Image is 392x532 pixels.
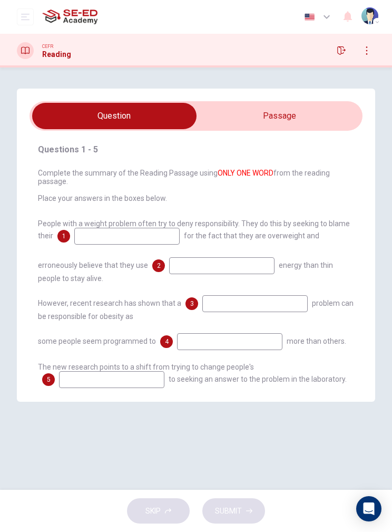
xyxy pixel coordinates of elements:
span: to seeking an answer to the problem in the laboratory. [169,375,347,383]
span: However, recent research has shown that a [38,299,181,307]
h1: Reading [42,50,71,59]
img: Profile picture [361,7,378,24]
img: SE-ED Academy logo [42,6,97,27]
h4: Questions 1 - 5 [38,143,354,156]
span: 1 [62,233,66,240]
span: CEFR [42,43,53,50]
span: for the fact that they are overweight and [184,231,319,240]
div: Open Intercom Messenger [356,496,381,521]
button: open mobile menu [17,8,34,25]
span: 2 [157,262,161,269]
span: more than others. [287,337,346,345]
span: erroneously believe that they use [38,261,148,269]
span: People with a weight problem often try to deny responsibility. They do this by seeking to blame t... [38,219,350,240]
span: The new research points to a shift from trying to change people's [38,363,254,371]
span: 3 [190,300,194,307]
span: some people seem programmed to [38,337,156,345]
span: 4 [165,338,169,345]
img: en [303,13,316,21]
span: Complete the summary of the Reading Passage using from the reading passage. Place your answers in... [38,169,354,202]
font: ONLY ONE WORD [218,169,273,177]
span: 5 [47,376,51,383]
